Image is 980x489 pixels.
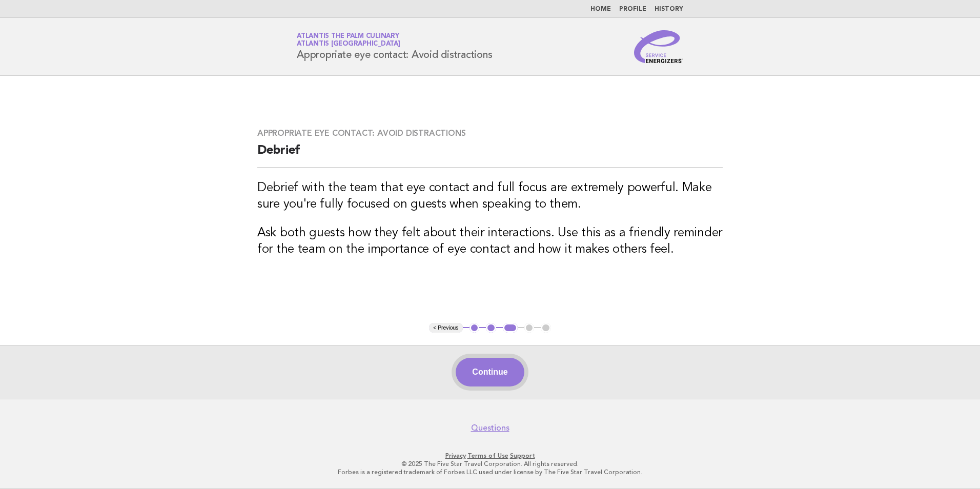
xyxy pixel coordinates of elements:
h3: Appropriate eye contact: Avoid distractions [257,128,723,138]
button: 3 [503,323,518,333]
a: Privacy [445,452,466,459]
h3: Debrief with the team that eye contact and full focus are extremely powerful. Make sure you're fu... [257,180,723,213]
a: Terms of Use [467,452,508,459]
button: 2 [486,323,496,333]
p: Forbes is a registered trademark of Forbes LLC used under license by The Five Star Travel Corpora... [176,468,804,476]
a: History [655,6,683,12]
span: Atlantis [GEOGRAPHIC_DATA] [297,41,400,48]
h3: Ask both guests how they felt about their interactions. Use this as a friendly reminder for the t... [257,225,723,258]
button: < Previous [429,323,462,333]
h1: Appropriate eye contact: Avoid distractions [297,33,492,60]
button: 1 [469,323,480,333]
p: · · [176,452,804,460]
h2: Debrief [257,142,723,168]
a: Home [590,6,611,12]
a: Questions [471,423,509,433]
button: Continue [456,358,524,386]
p: © 2025 The Five Star Travel Corporation. All rights reserved. [176,460,804,468]
a: Profile [619,6,646,12]
img: Service Energizers [634,30,683,63]
a: Support [510,452,535,459]
a: Atlantis The Palm CulinaryAtlantis [GEOGRAPHIC_DATA] [297,33,400,47]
